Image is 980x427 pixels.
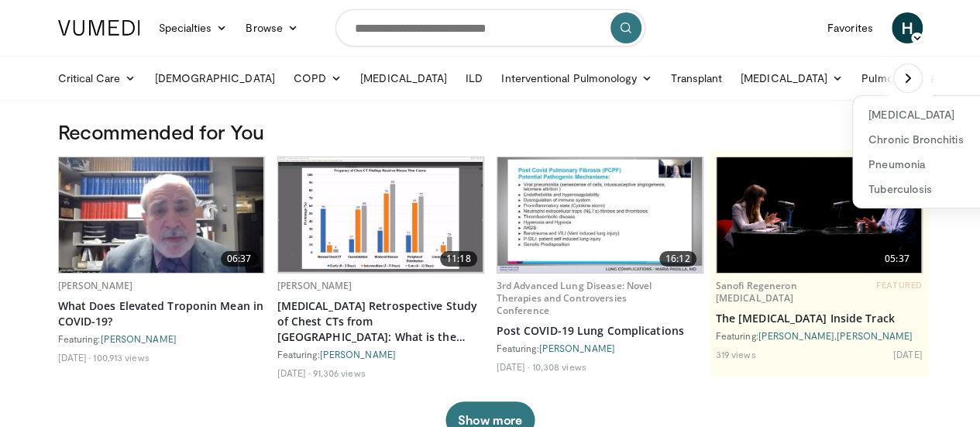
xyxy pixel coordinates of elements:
[492,63,662,94] a: Interventional Pulmonology
[716,279,797,305] a: Sanofi Regeneron [MEDICAL_DATA]
[497,323,703,339] a: Post COVID-19 Lung Complications
[893,348,923,360] li: [DATE]
[539,343,615,353] a: [PERSON_NAME]
[717,157,922,273] a: 05:37
[531,360,586,373] li: 10,308 views
[716,311,923,326] a: The [MEDICAL_DATA] Inside Track
[59,157,264,273] a: 06:37
[818,12,882,43] a: Favorites
[277,298,484,345] a: [MEDICAL_DATA] Retrospective Study of Chest CTs from [GEOGRAPHIC_DATA]: What is the Relationship ...
[312,367,365,379] li: 91,306 views
[731,63,852,94] a: [MEDICAL_DATA]
[837,330,913,341] a: [PERSON_NAME]
[497,279,652,317] a: 3rd Advanced Lung Disease: Novel Therapies and Controversies Conference
[101,333,177,344] a: [PERSON_NAME]
[58,351,91,363] li: [DATE]
[58,119,923,144] h3: Recommended for You
[58,298,265,329] a: What Does Elevated Troponin Mean in COVID-19?
[236,12,308,43] a: Browse
[497,342,703,354] div: Featuring:
[440,251,477,267] span: 11:18
[277,279,352,292] a: [PERSON_NAME]
[221,251,258,267] span: 06:37
[758,330,834,341] a: [PERSON_NAME]
[351,63,456,94] a: [MEDICAL_DATA]
[497,157,703,273] a: 16:12
[335,9,645,46] input: Search topics, interventions
[892,12,923,43] a: H
[716,348,756,360] li: 319 views
[58,332,265,345] div: Featuring:
[876,280,922,291] span: FEATURED
[277,348,484,360] div: Featuring:
[93,351,149,363] li: 100,913 views
[284,63,351,94] a: COPD
[49,63,146,94] a: Critical Care
[278,157,483,273] a: 11:18
[277,367,311,379] li: [DATE]
[879,251,916,267] span: 05:37
[456,63,492,94] a: ILD
[320,349,396,360] a: [PERSON_NAME]
[717,157,922,273] img: 64e8314d-0090-42e1-8885-f47de767bd23.png.620x360_q85_upscale.png
[58,279,133,292] a: [PERSON_NAME]
[59,157,264,273] img: 98daf78a-1d22-4ebe-927e-10afe95ffd94.620x360_q85_upscale.jpg
[497,360,530,373] li: [DATE]
[278,157,483,273] img: c2eb46a3-50d3-446d-a553-a9f8510c7760.620x360_q85_upscale.jpg
[662,63,731,94] a: Transplant
[146,63,284,94] a: [DEMOGRAPHIC_DATA]
[150,12,237,43] a: Specialties
[58,20,140,36] img: VuMedi Logo
[659,251,696,267] span: 16:12
[497,157,703,273] img: 667297da-f7fe-4586-84bf-5aeb1aa9adcb.620x360_q85_upscale.jpg
[716,329,923,342] div: Featuring: ,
